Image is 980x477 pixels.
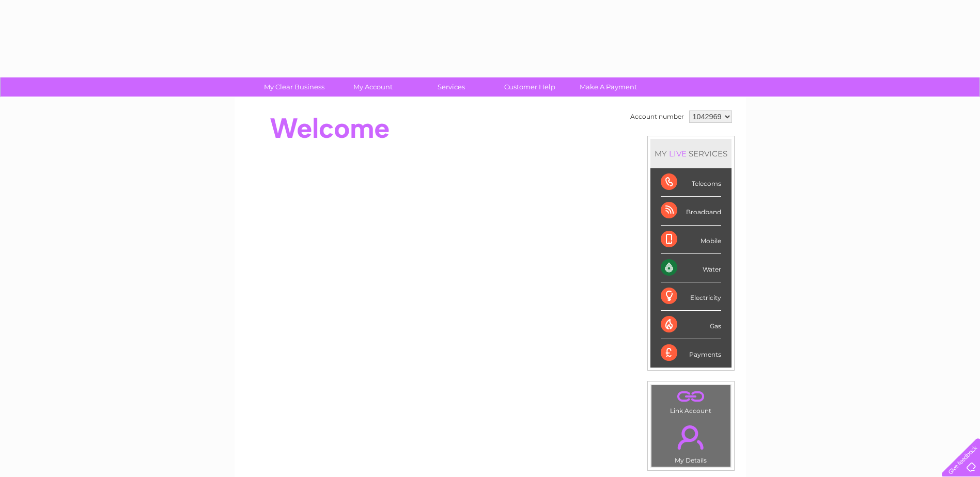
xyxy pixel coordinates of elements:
[661,282,721,311] div: Electricity
[330,77,415,97] a: My Account
[661,197,721,225] div: Broadband
[651,417,731,467] td: My Details
[252,77,337,97] a: My Clear Business
[654,419,728,455] a: .
[661,311,721,339] div: Gas
[661,226,721,254] div: Mobile
[409,77,494,97] a: Services
[654,388,728,406] a: .
[487,77,572,97] a: Customer Help
[566,77,651,97] a: Make A Payment
[661,168,721,197] div: Telecoms
[661,339,721,367] div: Payments
[661,254,721,282] div: Water
[651,385,731,417] td: Link Account
[667,149,689,158] div: LIVE
[650,139,732,168] div: MY SERVICES
[628,108,687,125] td: Account number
